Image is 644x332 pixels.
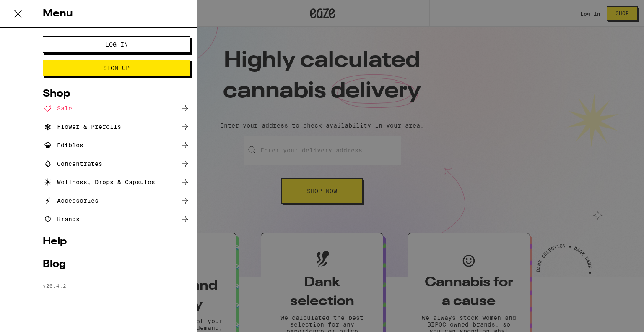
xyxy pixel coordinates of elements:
[43,103,72,113] div: Sale
[43,122,190,132] a: Flower & Prerolls
[43,36,190,53] button: Log In
[43,140,83,150] div: Edibles
[103,65,130,71] span: Sign Up
[43,159,102,169] div: Concentrates
[43,60,190,76] button: Sign Up
[36,0,197,28] div: Menu
[43,214,190,224] a: Brands
[43,196,99,206] div: Accessories
[43,283,66,288] span: v 20.4.2
[43,41,190,48] a: Log In
[105,42,128,47] span: Log In
[43,214,80,224] div: Brands
[43,140,190,150] a: Edibles
[43,196,190,206] a: Accessories
[43,259,190,269] a: Blog
[43,159,190,169] a: Concentrates
[43,177,190,187] a: Wellness, Drops & Capsules
[43,89,190,99] a: Shop
[43,65,190,71] a: Sign Up
[43,122,121,132] div: Flower & Prerolls
[43,177,155,187] div: Wellness, Drops & Capsules
[5,6,60,13] span: Hi. Need any help?
[43,103,190,113] a: Sale
[43,237,190,247] a: Help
